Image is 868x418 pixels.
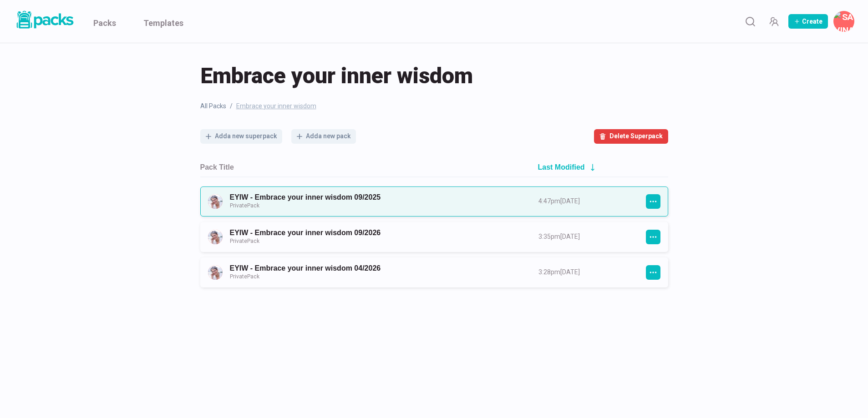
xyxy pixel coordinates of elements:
[788,14,828,29] button: Create Pack
[200,163,234,171] h2: Pack Title
[594,129,668,144] button: Delete Superpack
[14,9,75,34] a: Packs logo
[200,101,226,111] a: All Packs
[833,11,854,32] button: Savina Tilmann
[765,12,783,30] button: Manage Team Invites
[291,129,356,144] button: Adda new pack
[236,101,316,111] span: Embrace your inner wisdom
[200,101,668,111] nav: breadcrumb
[200,129,282,144] button: Adda new superpack
[538,163,585,171] h2: Last Modified
[200,61,473,91] span: Embrace your inner wisdom
[230,101,233,111] span: /
[741,12,759,30] button: Search
[14,9,75,30] img: Packs logo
